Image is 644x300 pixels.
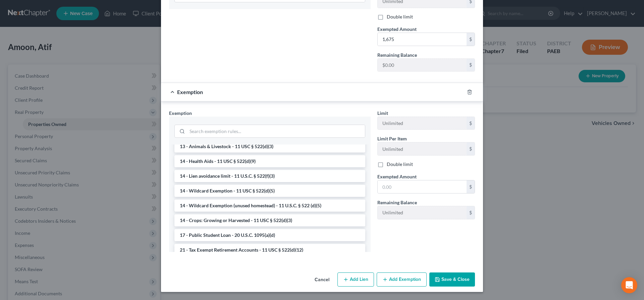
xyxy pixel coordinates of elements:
[174,185,365,197] li: 14 - Wildcard Exemption - 11 USC § 522(d)(5)
[378,180,467,193] input: 0.00
[378,117,467,130] input: --
[377,174,417,179] span: Exempted Amount
[467,180,475,193] div: $
[467,142,475,155] div: $
[467,59,475,72] div: $
[378,206,467,219] input: --
[467,206,475,219] div: $
[377,51,417,58] label: Remaining Balance
[377,110,388,116] span: Limit
[387,13,413,20] label: Double limit
[177,89,203,95] span: Exemption
[169,110,192,116] span: Exemption
[337,272,374,287] button: Add Lien
[467,33,475,46] div: $
[377,135,407,142] label: Limit Per Item
[187,125,365,138] input: Search exemption rules...
[377,272,427,287] button: Add Exemption
[174,155,365,167] li: 14 - Health Aids - 11 USC § 522(d)(9)
[174,200,365,212] li: 14 - Wildcard Exemption (unused homestead) - 11 U.S.C. § 522 (d)(5)
[174,214,365,226] li: 14 - Crops: Growing or Harvested - 11 USC § 522(d)(3)
[429,272,475,287] button: Save & Close
[174,229,365,241] li: 17 - Public Student Loan - 20 U.S.C. 1095(a)(d)
[621,277,637,293] div: Open Intercom Messenger
[377,199,417,206] label: Remaining Balance
[467,117,475,130] div: $
[309,273,335,287] button: Cancel
[174,140,365,153] li: 13 - Animals & Livestock - 11 USC § 522(d)(3)
[174,244,365,256] li: 21 - Tax Exempt Retirement Accounts - 11 USC § 522(d)(12)
[174,170,365,182] li: 14 - Lien avoidance limit - 11 U.S.C. § 522(f)(3)
[387,161,413,168] label: Double limit
[378,142,467,155] input: --
[377,26,417,32] span: Exempted Amount
[378,59,467,72] input: --
[378,33,467,46] input: 0.00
